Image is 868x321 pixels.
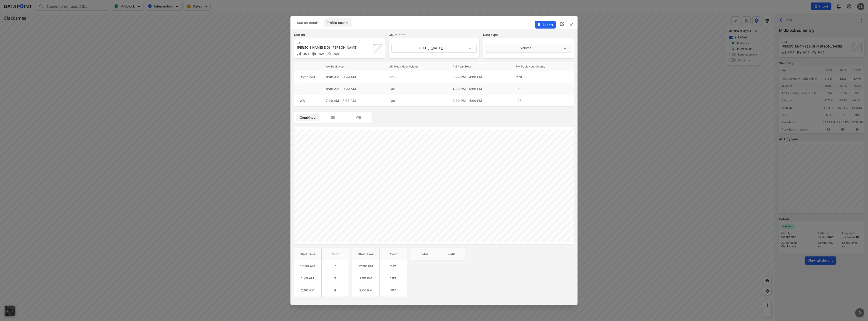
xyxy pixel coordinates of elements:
[511,83,574,95] td: 168
[294,71,320,83] td: Combined
[352,296,379,308] td: 3:00 PM
[568,22,574,27] img: close.efbf2170.svg
[294,33,385,37] label: Station
[301,52,309,55] span: 2025
[294,83,320,95] td: EB
[312,52,317,56] img: Vehicle class
[321,296,349,308] td: 7
[511,71,574,83] td: 270
[321,260,349,272] td: 7
[559,21,565,26] img: full_screen.b7bf9a36.svg
[320,62,384,71] th: AM Peak Hour
[410,248,438,260] th: Total
[858,310,862,316] span: ?
[855,308,864,317] button: more
[438,248,465,260] th: 2746
[294,284,321,296] td: 2:00 AM
[317,52,325,55] span: 2025
[350,115,368,120] span: WB
[511,62,574,71] th: PM Peak Hour Volume
[483,33,574,37] label: Data type
[297,45,372,50] div: Kelso Rd E Of Richey
[294,248,321,260] th: Start Time
[568,22,574,27] button: delete
[320,71,384,83] td: 8:00 AM - 9:00 AM
[384,95,447,107] td: 100
[379,272,407,284] td: 183
[537,23,541,26] img: File%20-%20Download.70cf71cd.svg
[321,284,349,296] td: 4
[511,95,574,107] td: 128
[391,44,477,53] div: [DATE] ([DATE])
[299,115,317,120] span: Combined
[447,83,511,95] td: 4:00 PM - 5:00 PM
[327,20,349,25] span: Traffic counts
[332,52,340,55] span: 2025
[321,272,349,284] td: 3
[384,83,447,95] td: 102
[294,95,320,107] td: WB
[352,260,379,272] td: 12:00 PM
[379,296,407,308] td: 270
[324,115,342,120] span: EB
[538,22,553,27] span: Export
[389,33,479,37] label: Count date
[297,41,372,45] div: 348
[379,284,407,296] td: 197
[321,248,349,260] th: Count
[320,83,384,95] td: 8:00 AM - 9:00 AM
[352,284,379,296] td: 2:00 PM
[296,114,370,121] div: basic tabs example
[486,44,571,53] div: Volume
[447,95,511,107] td: 3:00 PM - 4:00 PM
[297,20,320,25] span: Station details
[384,62,447,71] th: AM Peak Hour Volume
[294,296,321,308] td: 3:00 AM
[384,71,447,83] td: 202
[352,272,379,284] td: 1:00 PM
[535,21,556,28] button: Export
[294,18,574,27] div: basic tabs example
[294,272,321,284] td: 1:00 AM
[410,248,465,260] table: customized table
[327,52,332,56] img: Vehicle speed
[447,62,511,71] th: PM Peak Hour
[447,71,511,83] td: 3:00 PM - 4:00 PM
[294,260,321,272] td: 12:00 AM
[297,52,301,56] img: Volume count
[320,95,384,107] td: 7:00 AM - 8:00 AM
[379,260,407,272] td: 212
[352,248,379,260] th: Start Time
[379,248,407,260] th: Count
